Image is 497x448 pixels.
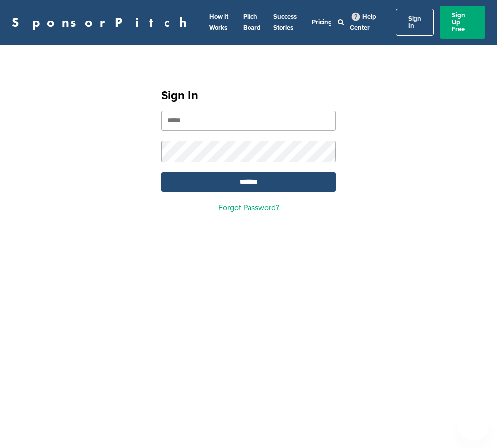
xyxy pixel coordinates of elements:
iframe: Button to launch messaging window [457,408,489,440]
a: Success Stories [273,13,297,32]
a: Sign Up Free [440,6,485,39]
a: Forgot Password? [218,203,279,213]
a: Sign In [396,9,434,36]
a: Pricing [312,18,332,26]
a: Pitch Board [243,13,261,32]
a: SponsorPitch [12,16,193,29]
h1: Sign In [161,87,336,105]
a: Help Center [350,11,376,34]
a: How It Works [209,13,228,32]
